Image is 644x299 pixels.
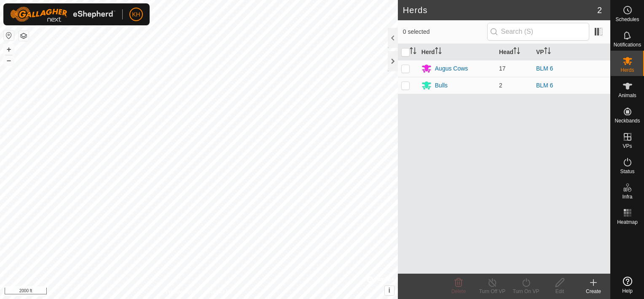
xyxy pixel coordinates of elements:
span: Help [622,288,633,294]
span: i [389,287,390,294]
button: Map Layers [19,31,29,41]
button: i [385,286,394,295]
div: Augus Cows [435,64,468,73]
a: BLM 6 [536,65,553,72]
span: Neckbands [614,118,640,123]
img: Gallagher Logo [10,7,115,22]
h2: Herds [403,5,597,15]
div: Edit [543,288,577,295]
a: BLM 6 [536,82,553,89]
span: 0 selected [403,27,487,36]
th: Herd [418,44,496,60]
a: Help [611,273,644,297]
span: Infra [622,194,632,199]
button: – [4,55,14,65]
span: Delete [451,288,466,294]
span: Animals [618,93,636,98]
span: 2 [597,4,602,16]
span: 2 [499,82,502,89]
a: Privacy Policy [166,288,197,296]
span: Status [620,169,634,174]
button: + [4,44,14,54]
span: Notifications [614,42,641,47]
div: Create [577,288,610,295]
span: KH [132,10,140,19]
span: 17 [499,65,506,72]
span: Schedules [615,17,639,22]
div: Turn Off VP [475,288,509,295]
th: Head [496,44,533,60]
p-sorticon: Activate to sort [435,49,442,55]
span: Heatmap [617,220,638,225]
div: Bulls [435,81,448,90]
div: Turn On VP [509,288,543,295]
span: VPs [623,144,632,149]
a: Contact Us [207,288,232,296]
p-sorticon: Activate to sort [513,49,520,55]
span: Herds [620,68,634,73]
p-sorticon: Activate to sort [544,49,551,55]
button: Reset Map [4,30,14,41]
p-sorticon: Activate to sort [410,49,416,55]
th: VP [533,44,610,60]
input: Search (S) [487,23,589,41]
